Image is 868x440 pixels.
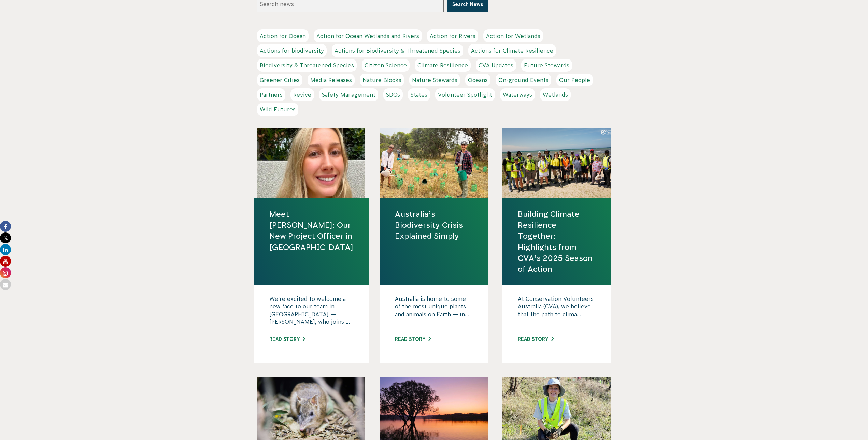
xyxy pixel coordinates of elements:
a: Read story [395,336,431,342]
a: Action for Wetlands [483,29,543,42]
a: Actions for biodiversity [257,44,327,57]
a: Climate Resilience [415,59,471,72]
a: Actions for Biodiversity & Threatened Species [332,44,463,57]
a: Partners [257,88,285,101]
a: SDGs [383,88,403,101]
a: Nature Stewards [409,74,460,86]
a: Australia’s Biodiversity Crisis Explained Simply [395,209,473,242]
a: Future Stewards [521,59,572,72]
a: Read story [518,336,554,342]
a: Building Climate Resilience Together: Highlights from CVA’s 2025 Season of Action [518,209,596,275]
a: Citizen Science [362,59,410,72]
a: Actions for Climate Resilience [468,44,556,57]
p: At Conservation Volunteers Australia (CVA), we believe that the path to clima... [518,295,596,329]
a: Oceans [465,74,490,86]
a: Action for Ocean Wetlands and Rivers [314,29,422,42]
a: Safety Management [319,88,378,101]
a: Greener Cities [257,74,302,86]
a: Read story [269,336,305,342]
a: On-ground Events [496,74,551,86]
p: We’re excited to welcome a new face to our team in [GEOGRAPHIC_DATA] — [PERSON_NAME], who joins ... [269,295,353,329]
a: Media Releases [308,74,355,86]
a: Meet [PERSON_NAME]: Our New Project Officer in [GEOGRAPHIC_DATA] [269,209,353,253]
a: States [408,88,430,101]
a: Biodiversity & Threatened Species [257,59,357,72]
a: Action for Rivers [427,29,478,42]
p: Australia is home to some of the most unique plants and animals on Earth — in... [395,295,473,329]
a: Revive [290,88,314,101]
a: Our People [556,74,593,86]
a: Wild Futures [257,103,298,116]
a: Waterways [500,88,535,101]
a: Nature Blocks [360,74,404,86]
a: CVA Updates [476,59,516,72]
a: Wetlands [540,88,571,101]
a: Action for Ocean [257,29,309,42]
a: Volunteer Spotlight [435,88,495,101]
